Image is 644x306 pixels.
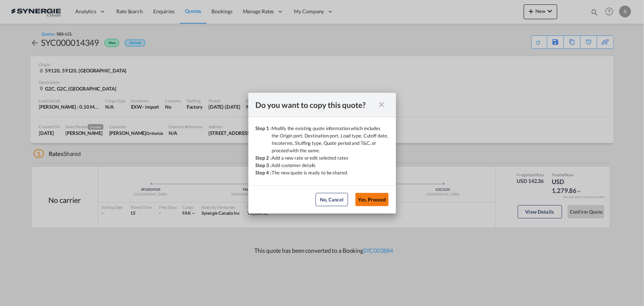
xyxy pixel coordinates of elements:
[378,100,386,109] md-icon: icon-close fg-AAA8AD cursor
[256,169,272,176] div: Step 4 :
[355,193,389,206] button: Yes, Proceed
[272,154,348,161] div: Add a new rate or edit selected rates
[272,161,316,169] div: Add customer details
[272,125,389,154] div: Modify the existing quote information which includes the Origin port, Destination port, Load type...
[256,154,272,161] div: Step 2 :
[316,193,348,206] button: No, Cancel
[272,169,348,176] div: The new quote is ready to be shared.
[256,125,272,154] div: Step 1 :
[248,93,396,214] md-dialog: Step 1 : ...
[256,161,272,169] div: Step 3 :
[256,100,375,109] div: Do you want to copy this quote?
